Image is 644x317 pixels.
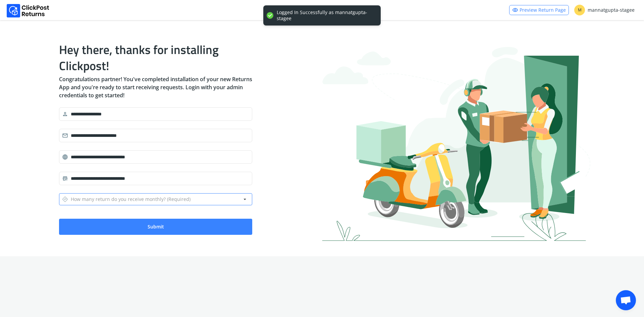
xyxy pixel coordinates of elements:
[242,195,248,204] span: arrow_drop_down
[59,219,252,235] button: Submit
[616,290,636,310] div: Open chat
[59,193,252,205] button: directionsHow many return do you receive monthly? (Required)arrow_drop_down
[62,195,68,204] span: directions
[574,5,635,15] div: mannatgupta-stagee
[62,174,68,183] span: store_mall_directory
[62,131,68,140] span: email
[277,9,374,21] div: Logged In Successfully as mannatgupta-stagee
[509,5,569,15] a: visibilityPreview Return Page
[59,75,252,99] p: Congratulations partner! You've completed installation of your new Returns App and you're ready t...
[7,4,49,17] img: Logo
[322,47,590,241] img: login_bg
[62,195,191,204] div: How many return do you receive monthly? (Required)
[512,5,518,15] span: visibility
[574,5,585,15] span: M
[59,42,252,74] h1: Hey there, thanks for installing Clickpost!
[62,152,68,162] span: language
[62,109,68,119] span: person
